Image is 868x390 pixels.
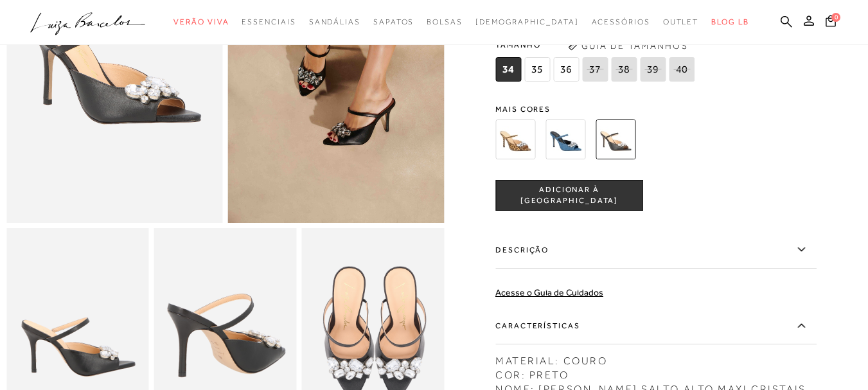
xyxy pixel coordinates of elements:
[495,287,603,297] a: Acesse o Guia de Cuidados
[495,307,817,344] label: Características
[495,57,521,82] span: 34
[427,17,463,26] span: Bolsas
[592,10,650,34] a: categoryNavScreenReaderText
[611,57,637,82] span: 38
[495,180,643,211] button: ADICIONAR À [GEOGRAPHIC_DATA]
[663,17,699,26] span: Outlet
[592,17,650,26] span: Acessórios
[495,120,535,159] img: MULE SALTO ALTO FINO EM COURO NOBUCK ONÇA COM MAXI CRISTAL
[711,10,748,34] a: BLOG LB
[496,184,642,207] span: ADICIONAR À [GEOGRAPHIC_DATA]
[663,10,699,34] a: categoryNavScreenReaderText
[582,57,608,82] span: 37
[831,13,840,22] span: 0
[563,35,692,56] button: Guia de Tamanhos
[242,17,296,26] span: Essenciais
[309,10,360,34] a: categoryNavScreenReaderText
[242,10,296,34] a: categoryNavScreenReaderText
[373,10,414,34] a: categoryNavScreenReaderText
[309,17,360,26] span: Sandálias
[427,10,463,34] a: categoryNavScreenReaderText
[495,35,698,55] span: Tamanho
[373,17,414,26] span: Sapatos
[596,120,635,159] img: SANDÁLIA MULE SALTO ALTO MAXI CRISTAIS PRETO
[173,10,229,34] a: categoryNavScreenReaderText
[545,120,585,159] img: SANDÁLIA MULE SALTO ALTO MAXI CRISTAIS JEANS INDIGO
[524,57,550,82] span: 35
[495,231,817,269] label: Descrição
[495,105,817,113] span: Mais cores
[173,17,229,26] span: Verão Viva
[475,10,579,34] a: noSubCategoriesText
[822,14,840,31] button: 0
[711,17,748,26] span: BLOG LB
[553,57,579,82] span: 36
[669,57,695,82] span: 40
[640,57,666,82] span: 39
[475,17,579,26] span: [DEMOGRAPHIC_DATA]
